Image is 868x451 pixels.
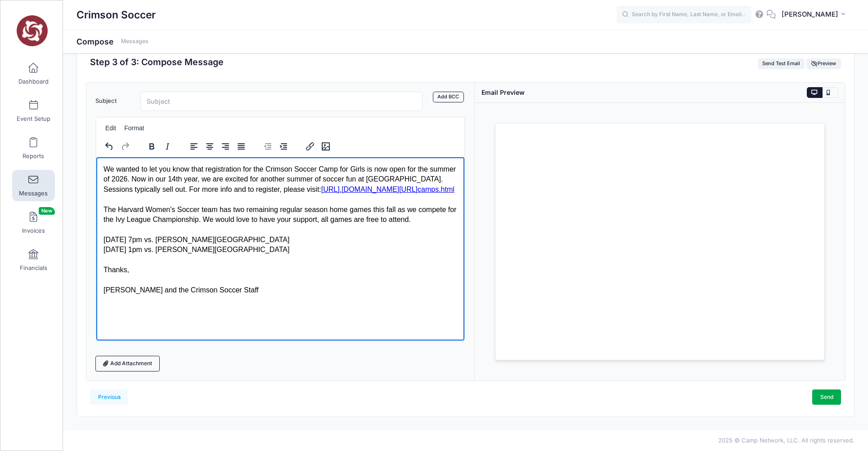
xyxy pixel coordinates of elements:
[140,92,423,111] input: Subject
[12,244,55,276] a: Financials
[255,137,297,155] div: indentation
[12,58,55,89] a: Dashboard
[718,437,855,444] span: 2025 © Camp Network, LLC. All rights reserved.
[90,57,224,67] h2: Step 3 of 3: Compose Message
[91,92,136,111] label: Subject
[218,140,233,153] button: Align right
[481,88,525,97] div: Email Preview
[616,6,751,24] input: Search by First Name, Last Name, or Email...
[302,140,318,153] button: Insert/edit link
[12,133,55,164] a: Reports
[96,157,465,340] iframe: Rich Text Area
[117,140,133,153] button: Redo
[20,264,47,272] span: Financials
[19,190,48,197] span: Messages
[12,170,55,201] a: Messages
[0,9,63,52] a: Crimson Soccer
[276,140,291,153] button: Increase indent
[806,58,841,69] button: Preview
[181,137,255,155] div: alignment
[22,152,44,160] span: Reports
[758,58,805,69] button: Send Test Email
[234,140,249,153] button: Justify
[12,95,55,127] a: Event Setup
[433,92,464,102] a: Add BCC
[144,140,159,153] button: Bold
[297,137,339,155] div: image
[124,124,144,132] span: Format
[96,137,139,155] div: history
[76,37,148,46] h1: Compose
[782,9,838,19] span: [PERSON_NAME]
[15,14,49,48] img: Crimson Soccer
[105,124,116,132] span: Edit
[12,207,55,239] a: InvoicesNew
[260,140,275,153] button: Decrease indent
[18,78,49,85] span: Dashboard
[90,389,128,405] a: Previous
[160,140,175,153] button: Italic
[22,227,45,234] span: Invoices
[39,207,55,215] span: New
[102,140,117,153] button: Undo
[202,140,217,153] button: Align center
[17,115,50,123] span: Event Setup
[186,140,202,153] button: Align left
[121,38,148,45] a: Messages
[95,356,160,371] a: Add Attachment
[811,60,837,66] span: Preview
[139,137,181,155] div: formatting
[776,4,855,25] button: [PERSON_NAME]
[318,140,333,153] button: Insert/edit image
[76,4,156,25] h1: Crimson Soccer
[812,389,841,405] a: Send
